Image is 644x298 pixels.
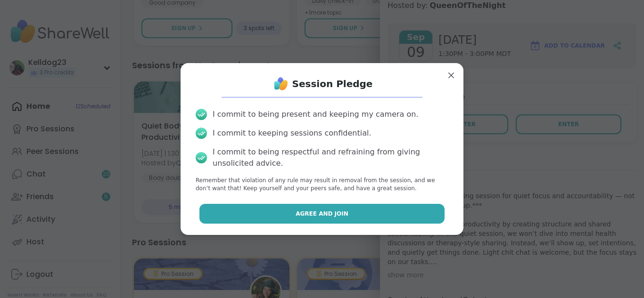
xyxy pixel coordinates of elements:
[272,74,290,93] img: ShareWell Logo
[213,109,418,120] div: I commit to being present and keeping my camera on.
[199,204,445,224] button: Agree and Join
[213,146,448,169] div: I commit to being respectful and refraining from giving unsolicited advice.
[296,209,348,218] span: Agree and Join
[292,77,373,90] h1: Session Pledge
[196,177,448,193] p: Remember that violation of any rule may result in removal from the session, and we don’t want tha...
[213,128,372,139] div: I commit to keeping sessions confidential.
